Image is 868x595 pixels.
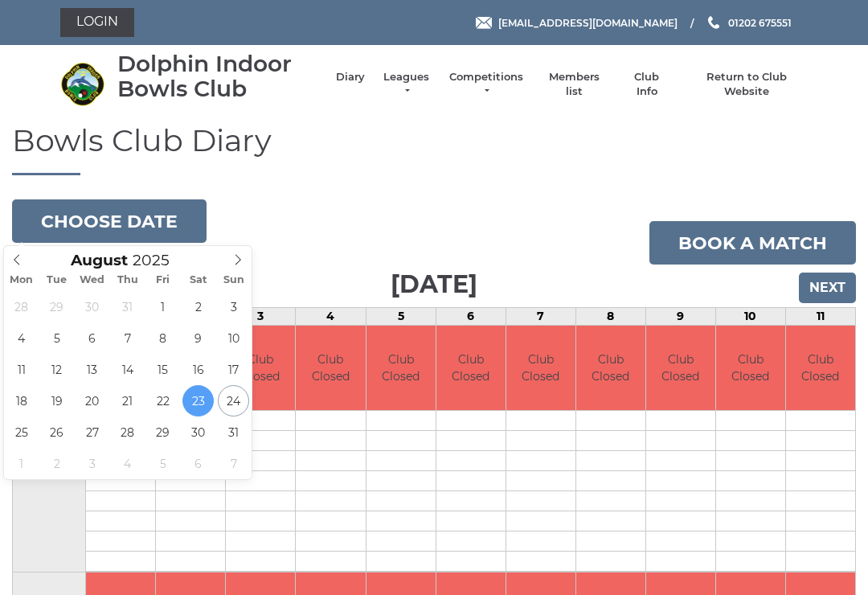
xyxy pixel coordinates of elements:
[76,416,108,448] span: August 27, 2025
[799,273,856,303] input: Next
[182,291,214,322] span: August 2, 2025
[41,385,72,416] span: August 19, 2025
[645,308,715,326] td: 9
[112,385,143,416] span: August 21, 2025
[218,448,249,479] span: September 7, 2025
[71,253,128,269] span: Scroll to increment
[128,251,190,269] input: Scroll to increment
[182,448,214,479] span: September 6, 2025
[41,354,72,385] span: August 12, 2025
[147,354,178,385] span: August 15, 2025
[110,275,145,285] span: Thu
[218,416,249,448] span: August 31, 2025
[6,354,37,385] span: August 11, 2025
[41,448,72,479] span: September 2, 2025
[218,354,249,385] span: August 17, 2025
[448,70,525,99] a: Competitions
[708,16,719,29] img: Phone us
[218,291,249,322] span: August 3, 2025
[686,70,808,99] a: Return to Club Website
[147,416,178,448] span: August 29, 2025
[112,354,143,385] span: August 14, 2025
[182,416,214,448] span: August 30, 2025
[181,275,216,285] span: Sat
[112,416,143,448] span: August 28, 2025
[540,70,607,99] a: Members list
[576,326,645,410] td: Club Closed
[182,385,214,416] span: August 23, 2025
[216,275,252,285] span: Sun
[476,17,492,29] img: Email
[6,385,37,416] span: August 18, 2025
[60,8,134,37] a: Login
[75,275,110,285] span: Wed
[6,416,37,448] span: August 25, 2025
[624,70,670,99] a: Club Info
[147,322,178,354] span: August 8, 2025
[41,322,72,354] span: August 5, 2025
[76,291,108,322] span: July 30, 2025
[716,326,785,410] td: Club Closed
[147,385,178,416] span: August 22, 2025
[117,51,320,101] div: Dolphin Indoor Bowls Club
[366,326,436,410] td: Club Closed
[381,70,432,99] a: Leagues
[60,62,104,106] img: Dolphin Indoor Bowls Club
[112,322,143,354] span: August 7, 2025
[506,308,575,326] td: 7
[476,15,678,31] a: Email [EMAIL_ADDRESS][DOMAIN_NAME]
[112,291,143,322] span: July 31, 2025
[646,326,715,410] td: Club Closed
[12,124,856,176] h1: Bowls Club Diary
[366,308,436,326] td: 5
[4,275,39,285] span: Mon
[12,199,207,243] button: Choose date
[728,16,792,28] span: 01202 675551
[706,15,792,31] a: Phone us 01202 675551
[182,354,214,385] span: August 16, 2025
[218,385,249,416] span: August 24, 2025
[649,221,856,265] a: Book a match
[6,448,37,479] span: September 1, 2025
[336,70,365,84] a: Diary
[296,326,365,410] td: Club Closed
[6,291,37,322] span: July 28, 2025
[76,448,108,479] span: September 3, 2025
[715,308,785,326] td: 10
[41,416,72,448] span: August 26, 2025
[182,322,214,354] span: August 9, 2025
[436,308,506,326] td: 6
[218,322,249,354] span: August 10, 2025
[147,291,178,322] span: August 1, 2025
[112,448,143,479] span: September 4, 2025
[147,448,178,479] span: September 5, 2025
[785,308,855,326] td: 11
[76,354,108,385] span: August 13, 2025
[41,291,72,322] span: July 29, 2025
[786,326,855,410] td: Club Closed
[296,308,366,326] td: 4
[498,16,678,28] span: [EMAIL_ADDRESS][DOMAIN_NAME]
[226,326,295,410] td: Club Closed
[506,326,575,410] td: Club Closed
[145,275,181,285] span: Fri
[226,308,296,326] td: 3
[76,385,108,416] span: August 20, 2025
[39,275,75,285] span: Tue
[575,308,645,326] td: 8
[6,322,37,354] span: August 4, 2025
[436,326,506,410] td: Club Closed
[76,322,108,354] span: August 6, 2025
